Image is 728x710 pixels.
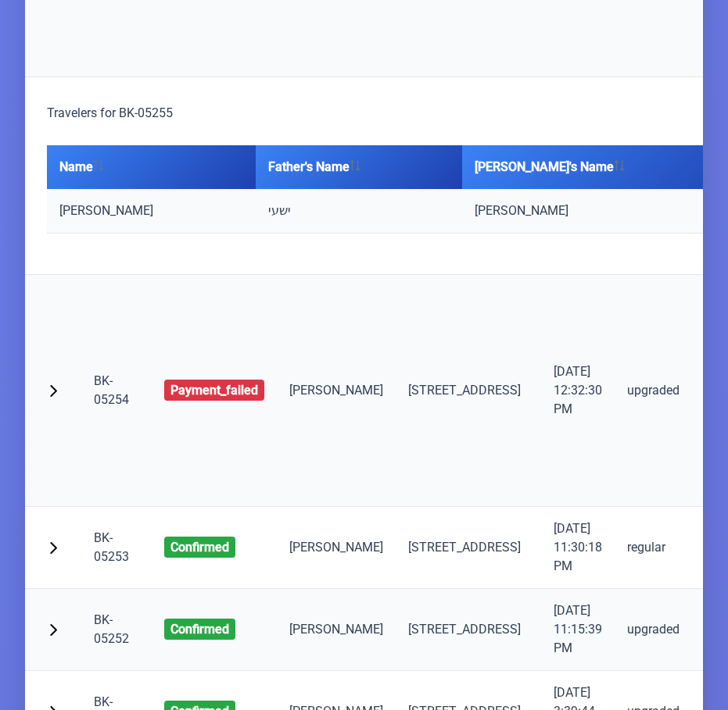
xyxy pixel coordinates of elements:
h5: Travelers for BK-05255 [47,104,173,123]
td: [DATE] 12:32:30 PM [541,275,615,507]
td: [STREET_ADDRESS] [396,589,541,671]
td: regular [615,507,692,589]
th: Name [47,145,256,189]
td: [DATE] 11:30:18 PM [541,507,615,589]
td: [STREET_ADDRESS] [396,275,541,507]
th: Father's Name [256,145,462,189]
td: [PERSON_NAME] [277,275,396,507]
td: ישעי [256,189,462,234]
span: confirmed [164,619,235,640]
td: [PERSON_NAME] [277,589,396,671]
td: [PERSON_NAME] [47,189,256,234]
a: BK-05253 [94,530,129,564]
td: [STREET_ADDRESS] [396,507,541,589]
span: confirmed [164,537,235,558]
a: BK-05252 [94,612,129,646]
td: [PERSON_NAME] [277,507,396,589]
span: payment_failed [164,380,264,401]
td: [DATE] 11:15:39 PM [541,589,615,671]
a: BK-05254 [94,373,129,407]
td: upgraded [615,589,692,671]
td: upgraded [615,275,692,507]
